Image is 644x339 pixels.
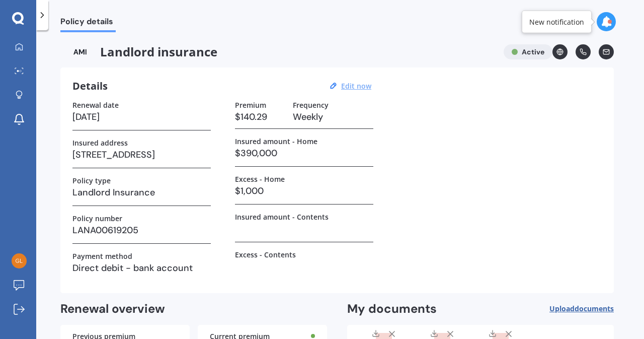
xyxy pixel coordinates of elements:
label: Frequency [293,101,329,109]
button: Edit now [338,82,374,91]
label: Excess - Home [235,175,285,183]
label: Renewal date [72,101,119,109]
h3: [STREET_ADDRESS] [72,147,211,162]
label: Insured amount - Home [235,137,317,146]
div: New notification [529,17,584,27]
h2: My documents [347,301,437,317]
h3: $1,000 [235,183,373,198]
h3: Weekly [293,109,373,124]
label: Policy type [72,176,111,185]
img: 25cd941e63421431d0a722452da9e5bd [12,253,27,268]
span: Upload [549,305,614,313]
u: Edit now [341,81,371,91]
button: Uploaddocuments [549,301,614,317]
h3: Details [72,80,108,93]
label: Premium [235,101,266,109]
h3: Direct debit - bank account [72,260,211,276]
h3: $140.29 [235,109,285,124]
h3: [DATE] [72,109,211,124]
h3: $390,000 [235,146,373,161]
label: Insured amount - Contents [235,213,329,221]
span: Policy details [60,17,116,30]
label: Payment method [72,252,132,260]
h2: Renewal overview [60,301,327,317]
span: documents [575,304,614,313]
img: AMI-text-1.webp [60,44,100,59]
span: Landlord insurance [60,44,496,59]
label: Insured address [72,139,128,147]
label: Policy number [72,214,122,223]
h3: Landlord Insurance [72,185,211,200]
label: Excess - Contents [235,250,296,259]
h3: LANA00619205 [72,223,211,238]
